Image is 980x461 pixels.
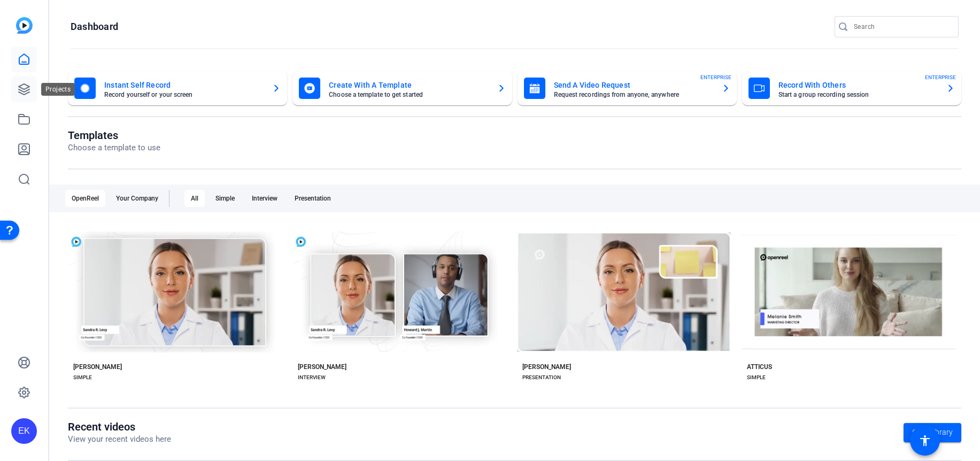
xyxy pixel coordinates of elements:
a: Go to library [904,423,961,442]
button: Record With OthersStart a group recording sessionENTERPRISE [742,71,961,105]
div: [PERSON_NAME] [522,363,571,371]
span: ENTERPRISE [700,73,731,81]
p: View your recent videos here [68,433,171,445]
div: Presentation [288,190,337,207]
mat-card-subtitle: Start a group recording session [778,91,938,98]
span: ENTERPRISE [925,73,956,81]
mat-card-subtitle: Choose a template to get started [329,91,488,98]
div: SIMPLE [73,373,92,382]
h1: Templates [68,129,160,142]
mat-card-title: Create With A Template [329,79,488,91]
div: ATTICUS [747,363,772,371]
div: Your Company [110,190,165,207]
div: [PERSON_NAME] [73,363,122,371]
mat-card-subtitle: Request recordings from anyone, anywhere [554,91,713,98]
mat-card-title: Instant Self Record [104,79,264,91]
div: All [184,190,205,207]
img: blue-gradient.svg [16,17,33,34]
div: Interview [245,190,284,207]
mat-card-title: Record With Others [778,79,938,91]
h1: Recent videos [68,420,171,433]
input: Search [854,20,950,33]
div: Projects [41,83,75,96]
div: INTERVIEW [298,373,326,382]
mat-card-title: Send A Video Request [554,79,713,91]
button: Instant Self RecordRecord yourself or your screen [68,71,287,105]
div: EK [11,418,37,444]
p: Choose a template to use [68,142,160,154]
div: [PERSON_NAME] [298,363,346,371]
mat-card-subtitle: Record yourself or your screen [104,91,264,98]
mat-icon: accessibility [919,434,931,447]
div: Simple [209,190,241,207]
div: PRESENTATION [522,373,561,382]
button: Create With A TemplateChoose a template to get started [292,71,512,105]
h1: Dashboard [71,20,118,33]
button: Send A Video RequestRequest recordings from anyone, anywhereENTERPRISE [518,71,737,105]
div: SIMPLE [747,373,766,382]
div: OpenReel [65,190,105,207]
